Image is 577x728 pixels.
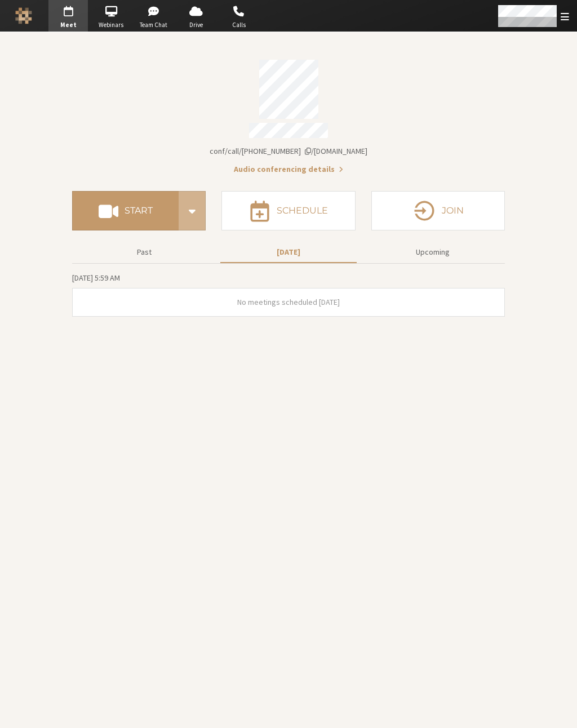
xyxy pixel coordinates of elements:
[210,145,367,157] button: Copy my meeting room linkCopy my meeting room link
[220,242,357,262] button: [DATE]
[237,297,340,307] span: No meetings scheduled [DATE]
[219,20,259,30] span: Calls
[134,20,174,30] span: Team Chat
[91,20,131,30] span: Webinars
[234,163,343,175] button: Audio conferencing details
[371,191,505,230] button: Join
[76,242,212,262] button: Past
[179,191,206,230] div: Start conference options
[221,191,355,230] button: Schedule
[72,273,120,283] span: [DATE] 5:59 AM
[72,191,179,230] button: Start
[365,242,501,262] button: Upcoming
[277,206,328,215] h4: Schedule
[125,206,153,215] h4: Start
[176,20,216,30] span: Drive
[210,146,367,156] span: Copy my meeting room link
[72,272,505,317] section: Today's Meetings
[442,206,464,215] h4: Join
[48,20,88,30] span: Meet
[72,52,505,175] section: Account details
[15,7,32,24] img: Iotum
